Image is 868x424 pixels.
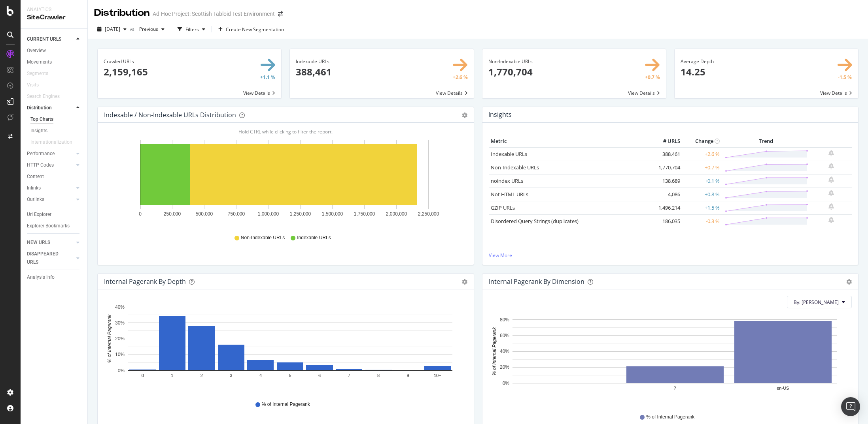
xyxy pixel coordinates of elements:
[107,314,112,363] text: % of Internal Pagerank
[651,147,682,161] td: 388,461
[682,174,722,188] td: +0.1 %
[794,299,839,306] span: By: Lang
[27,47,46,55] div: Overview
[491,191,528,198] a: Not HTML URLs
[118,368,125,373] text: 0%
[30,138,80,146] a: Internationalization
[142,373,144,378] text: 0
[27,222,82,230] a: Explorer Bookmarks
[318,373,321,378] text: 6
[682,161,722,174] td: +0.7 %
[30,115,82,124] a: Top Charts
[828,176,834,183] div: bell-plus
[489,278,584,285] div: Internal Pagerank By Dimension
[94,6,149,20] div: Distribution
[27,273,82,281] a: Analysis Info
[27,210,82,219] a: Url Explorer
[841,397,860,416] div: Open Intercom Messenger
[27,35,74,43] a: CURRENT URLS
[828,150,834,156] div: bell-plus
[215,23,287,36] button: Create New Segmentation
[27,58,82,66] a: Movements
[386,211,407,217] text: 2,000,000
[499,317,509,323] text: 80%
[27,273,55,281] div: Analysis Info
[27,58,52,66] div: Movements
[846,279,852,285] div: gear
[297,235,331,241] span: Indexable URLs
[489,252,852,259] a: View More
[491,218,579,225] a: Disordered Query Strings (duplicates)
[828,203,834,210] div: bell-plus
[171,373,173,378] text: 1
[491,177,523,184] a: noindex URLs
[27,173,82,181] a: Content
[462,113,467,118] div: gear
[115,304,125,310] text: 40%
[722,135,810,147] th: Trend
[462,279,467,285] div: gear
[27,250,74,266] a: DISAPPEARED URLS
[105,26,120,32] span: 2025 Aug. 18th
[139,211,142,217] text: 0
[196,211,213,217] text: 500,000
[262,401,310,408] span: % of Internal Pagerank
[27,35,61,43] div: CURRENT URLS
[646,414,694,420] span: % of Internal Pagerank
[27,69,48,78] div: Segments
[27,81,39,89] div: Visits
[787,296,852,308] button: By: [PERSON_NAME]
[115,352,125,358] text: 10%
[682,188,722,201] td: +0.8 %
[30,127,47,135] div: Insights
[94,23,130,36] button: [DATE]
[434,373,441,378] text: 10+
[673,386,676,391] text: ?
[289,373,291,378] text: 5
[30,115,53,124] div: Top Charts
[828,190,834,196] div: bell-plus
[290,211,311,217] text: 1,250,000
[418,211,439,217] text: 2,250,000
[499,365,509,370] text: 20%
[136,26,158,32] span: Previous
[226,26,284,33] span: Create New Segmentation
[30,127,82,135] a: Insights
[491,164,539,171] a: Non-Indexable URLs
[354,211,375,217] text: 1,750,000
[27,161,54,169] div: HTTP Codes
[682,147,722,161] td: +2.6 %
[682,135,722,147] th: Change
[777,386,789,391] text: en-US
[228,211,245,217] text: 750,000
[499,349,509,354] text: 40%
[104,302,465,394] svg: A chart.
[27,210,51,219] div: Url Explorer
[27,238,50,247] div: NEW URLS
[27,13,81,22] div: SiteCrawler
[651,174,682,188] td: 138,689
[27,195,74,204] a: Outlinks
[488,109,512,120] h4: Insights
[174,23,208,36] button: Filters
[27,104,74,112] a: Distribution
[27,6,81,13] div: Analytics
[153,10,275,18] div: Ad-Hoc Project: Scottish Tabloid Test Environment
[30,138,72,146] div: Internationalization
[489,315,849,406] svg: A chart.
[27,238,74,247] a: NEW URLS
[27,161,74,169] a: HTTP Codes
[651,188,682,201] td: 4,086
[164,211,181,217] text: 250,000
[27,92,60,101] div: Search Engines
[27,150,55,158] div: Performance
[27,250,67,266] div: DISAPPEARED URLS
[115,336,125,341] text: 20%
[104,135,465,227] svg: A chart.
[258,211,279,217] text: 1,000,000
[682,214,722,228] td: -0.3 %
[322,211,343,217] text: 1,500,000
[407,373,409,378] text: 9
